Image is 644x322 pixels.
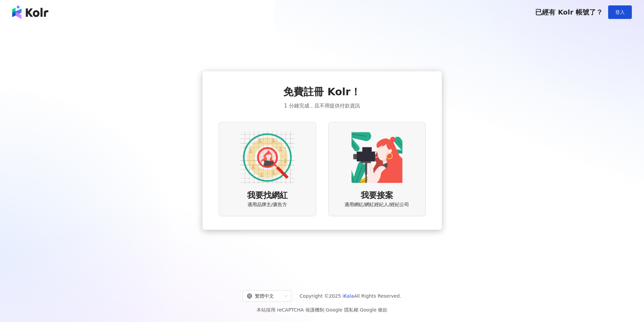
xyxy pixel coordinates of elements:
[257,306,387,314] span: 本站採用 reCAPTCHA 保護機制
[342,293,354,299] a: iKala
[247,190,288,201] span: 我要找網紅
[300,292,401,300] span: Copyright © 2025 All Rights Reserved.
[247,201,287,208] span: 適用品牌主/廣告方
[361,190,393,201] span: 我要接案
[608,5,632,19] button: 登入
[350,130,404,184] img: KOL identity option
[247,291,281,301] div: 繁體中文
[344,201,409,208] span: 適用網紅/網紅經紀人/經紀公司
[284,102,360,110] span: 1 分鐘完成，且不用提供付款資訊
[326,307,358,313] a: Google 隱私權
[360,307,387,313] a: Google 條款
[283,85,361,99] span: 免費註冊 Kolr！
[615,9,625,15] span: 登入
[12,5,48,19] img: logo
[324,307,326,313] span: |
[358,307,360,313] span: |
[240,130,294,184] img: AD identity option
[535,8,603,16] span: 已經有 Kolr 帳號了？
